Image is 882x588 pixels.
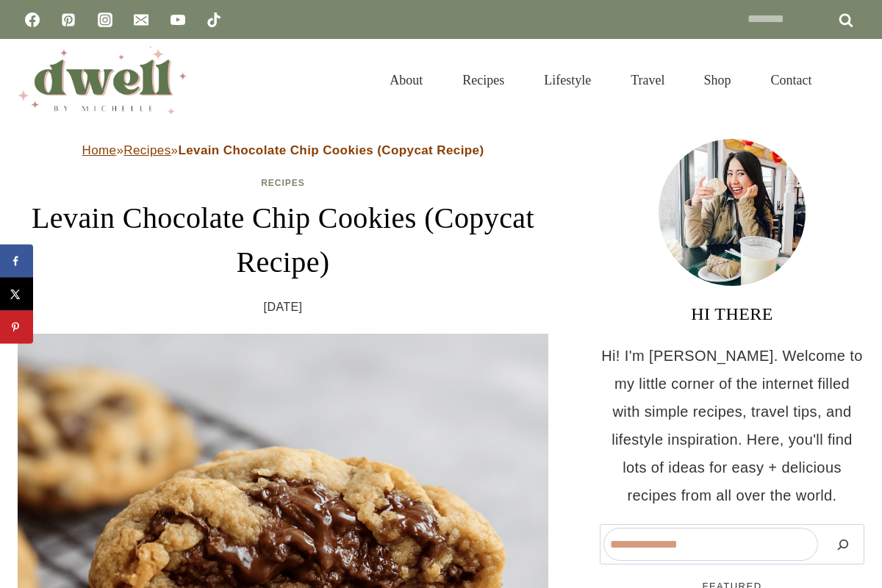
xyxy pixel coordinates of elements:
[18,196,548,284] h1: Levain Chocolate Chip Cookies (Copycat Recipe)
[825,528,861,561] button: Search
[82,143,117,157] a: Home
[90,5,120,35] a: Instagram
[123,143,171,157] a: Recipes
[261,178,305,188] a: Recipes
[600,301,864,327] h3: HI THERE
[370,54,442,106] a: About
[524,54,611,106] a: Lifestyle
[163,5,193,35] a: YouTube
[611,54,684,106] a: Travel
[839,68,864,93] button: View Search Form
[600,342,864,509] p: Hi! I'm [PERSON_NAME]. Welcome to my little corner of the internet filled with simple recipes, tr...
[82,143,484,157] span: » »
[178,143,484,157] strong: Levain Chocolate Chip Cookies (Copycat Recipe)
[18,5,47,35] a: Facebook
[751,54,832,106] a: Contact
[442,54,524,106] a: Recipes
[370,54,832,106] nav: Primary Navigation
[126,5,156,35] a: Email
[684,54,751,106] a: Shop
[264,296,303,318] time: [DATE]
[18,46,187,114] img: DWELL by michelle
[54,5,83,35] a: Pinterest
[199,5,229,35] a: TikTok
